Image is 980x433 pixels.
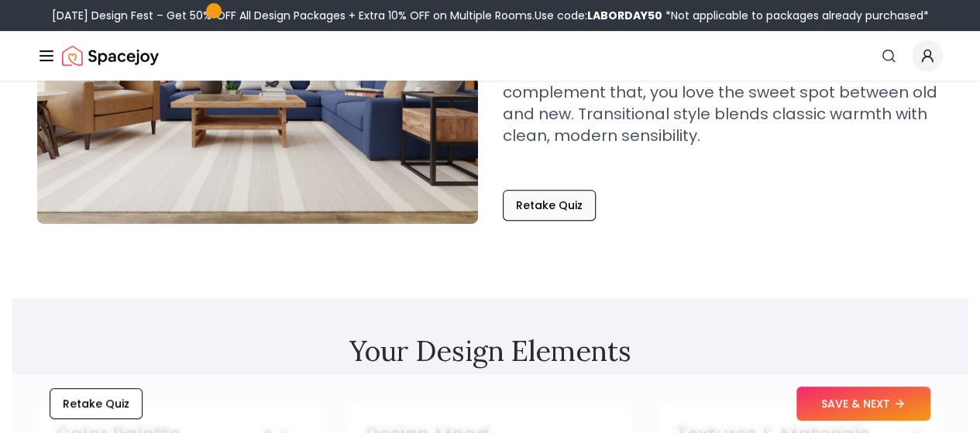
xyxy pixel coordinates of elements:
[662,8,929,23] span: *Not applicable to packages already purchased*
[535,8,662,23] span: Use code:
[503,16,944,146] p: You're drawn to spaces that feel natural, grounded, and weathered with soul. Rustic design celebr...
[796,387,930,421] button: SAVE & NEXT
[50,388,143,419] button: Retake Quiz
[52,8,929,23] div: [DATE] Design Fest – Get 50% OFF All Design Packages + Extra 10% OFF on Multiple Rooms.
[62,40,159,71] a: Spacejoy
[503,190,596,221] button: Retake Quiz
[587,8,662,23] b: LABORDAY50
[62,40,159,71] img: Spacejoy Logo
[37,335,943,366] h2: Your Design Elements
[37,31,943,81] nav: Global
